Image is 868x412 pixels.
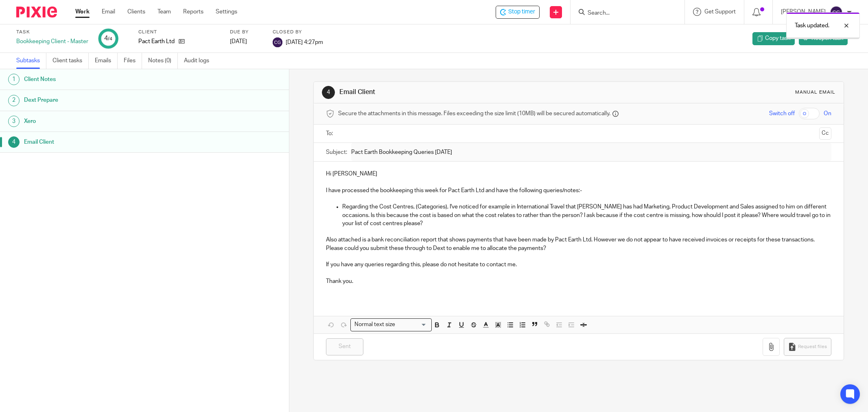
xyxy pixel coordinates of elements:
[124,53,142,69] a: Files
[8,95,20,106] div: 2
[16,7,57,18] img: Pixie
[24,73,195,85] h1: Client Notes
[326,236,831,252] p: Also attached is a bank reconciliation report that shows payments that have been made by Pact Ear...
[795,89,835,96] div: Manual email
[338,110,610,118] span: Secure the attachments in this message. Files exceeding the size limit (10MB) will be secured aut...
[286,39,323,45] span: [DATE] 4:27pm
[398,320,427,329] input: Search for option
[795,22,829,30] p: Task updated.
[230,37,262,46] div: [DATE]
[819,127,831,140] button: Cc
[102,8,115,16] a: Email
[8,136,20,148] div: 4
[216,8,237,16] a: Settings
[496,6,540,19] div: Pact Earth Ltd - Bookkeeping Client - Master
[104,34,112,43] div: 4
[184,53,215,69] a: Audit logs
[24,115,195,127] h1: Xero
[230,29,262,35] label: Due by
[24,94,195,106] h1: Dext Prepare
[148,53,178,69] a: Notes (0)
[326,148,347,156] label: Subject:
[342,203,831,228] p: Regarding the Cost Centres, (Categories), I've noticed for example in International Travel that [...
[326,261,831,269] p: If you have any queries regarding this, please do not hesitate to contact me.
[95,53,118,69] a: Emails
[273,37,282,47] img: svg%3E
[798,344,827,350] span: Request files
[326,277,831,285] p: Thank you.
[352,320,397,329] span: Normal text size
[138,29,220,35] label: Client
[784,338,831,356] button: Request files
[183,8,203,16] a: Reports
[157,8,171,16] a: Team
[824,110,831,118] span: On
[326,170,831,178] p: Hi [PERSON_NAME]
[52,53,89,69] a: Client tasks
[16,37,88,46] div: Bookkeeping Client - Master
[8,116,20,127] div: 3
[138,37,175,46] p: Pact Earth Ltd
[322,86,335,99] div: 4
[127,8,145,16] a: Clients
[769,110,795,118] span: Switch off
[326,186,831,195] p: I have processed the bookkeeping this week for Pact Earth Ltd and have the following queries/notes:-
[326,338,363,356] input: Sent
[24,136,195,148] h1: Email Client
[273,29,323,35] label: Closed by
[830,6,843,19] img: svg%3E
[326,129,335,138] label: To:
[339,88,596,96] h1: Email Client
[350,318,432,331] div: Search for option
[16,53,46,69] a: Subtasks
[108,37,112,41] small: /4
[16,29,88,35] label: Task
[8,74,20,85] div: 1
[75,8,90,16] a: Work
